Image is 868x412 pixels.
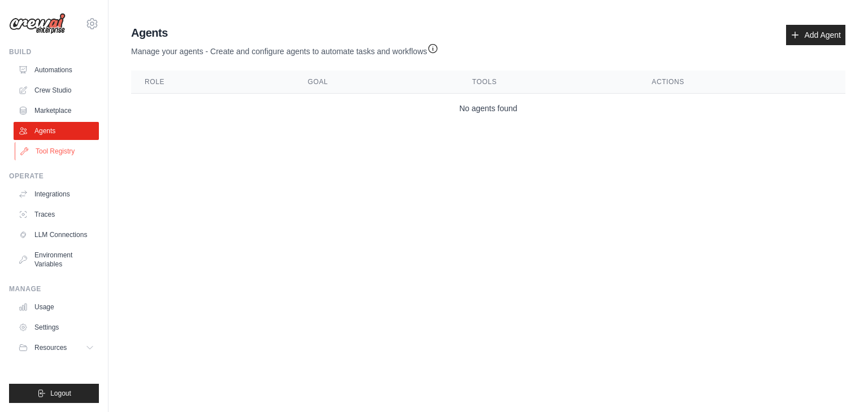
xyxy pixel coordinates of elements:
[131,71,294,94] th: Role
[9,284,99,293] div: Manage
[9,47,99,56] div: Build
[131,94,845,124] td: No agents found
[14,298,99,316] a: Usage
[14,61,99,79] a: Automations
[14,246,99,273] a: Environment Variables
[131,25,439,41] h2: Agents
[34,343,67,352] span: Resources
[786,25,845,45] a: Add Agent
[638,71,845,94] th: Actions
[14,318,99,336] a: Settings
[9,13,66,34] img: Logo
[14,102,99,120] a: Marketplace
[294,71,459,94] th: Goal
[14,81,99,99] a: Crew Studio
[9,172,99,181] div: Operate
[9,384,99,403] button: Logout
[50,389,71,398] span: Logout
[14,226,99,244] a: LLM Connections
[459,71,639,94] th: Tools
[15,142,100,160] a: Tool Registry
[14,205,99,223] a: Traces
[14,122,99,140] a: Agents
[14,339,99,357] button: Resources
[131,41,439,57] p: Manage your agents - Create and configure agents to automate tasks and workflows
[14,185,99,203] a: Integrations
